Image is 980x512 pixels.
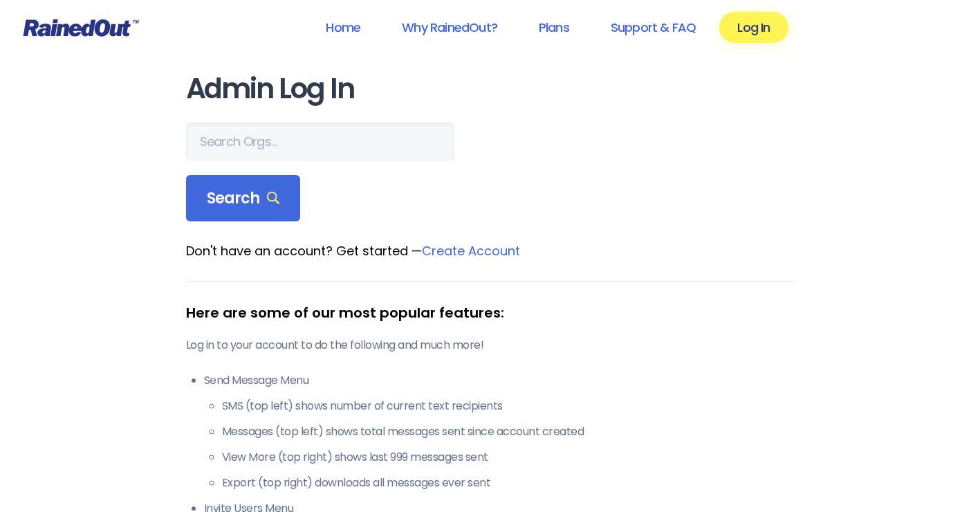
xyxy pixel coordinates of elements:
a: Log In [719,12,788,43]
div: Search [186,175,301,222]
li: Export (top right) downloads all messages ever sent [222,475,795,491]
p: Log in to your account to do the following and much more! [186,337,795,354]
div: Here are some of our most popular features: [186,302,795,323]
li: Messages (top left) shows total messages sent since account created [222,423,795,440]
a: Why RainedOut? [384,12,515,43]
li: SMS (top left) shows number of current text recipients [222,398,795,414]
a: Home [308,12,378,43]
a: Create Account [422,242,520,259]
li: Send Message Menu [204,372,795,491]
span: Search [207,189,280,208]
input: Search Orgs… [186,122,454,161]
h1: Admin Log In [186,73,795,104]
a: Support & FAQ [593,12,714,43]
a: Plans [521,12,587,43]
li: View More (top right) shows last 999 messages sent [222,449,795,466]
